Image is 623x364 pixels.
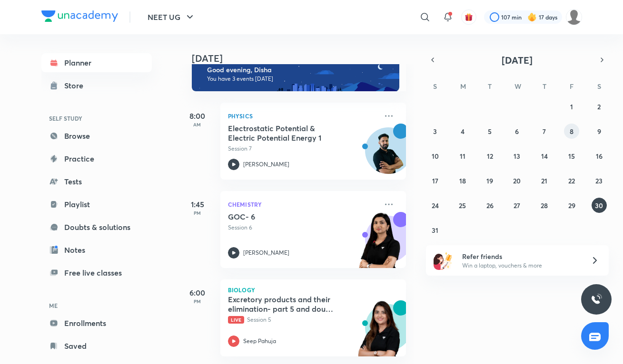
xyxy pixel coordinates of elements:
[41,10,118,24] a: Company Logo
[515,127,519,136] abbr: August 6, 2025
[228,316,377,324] p: Session 5
[595,176,603,185] abbr: August 23, 2025
[178,287,217,298] h5: 6:00
[228,110,377,122] p: Physics
[486,176,493,185] abbr: August 19, 2025
[592,124,607,139] button: August 9, 2025
[432,152,439,161] abbr: August 10, 2025
[564,148,579,163] button: August 15, 2025
[41,240,152,259] a: Notes
[178,110,217,122] h5: 8:00
[427,222,443,238] button: August 31, 2025
[570,127,574,136] abbr: August 8, 2025
[509,173,524,188] button: August 20, 2025
[462,261,579,270] p: Win a laptop, vouchers & more
[178,210,217,216] p: PM
[570,102,573,111] abbr: August 1, 2025
[41,172,152,191] a: Tests
[461,10,476,25] button: avatar
[597,102,601,111] abbr: August 2, 2025
[432,201,439,210] abbr: August 24, 2025
[592,148,607,163] button: August 16, 2025
[568,176,575,185] abbr: August 22, 2025
[502,54,533,67] span: [DATE]
[228,316,244,324] span: Live
[243,249,289,257] p: [PERSON_NAME]
[207,75,391,83] p: You have 3 events [DATE]
[41,297,152,314] h6: ME
[596,152,603,161] abbr: August 16, 2025
[592,198,607,213] button: August 30, 2025
[543,127,546,136] abbr: August 7, 2025
[461,127,465,136] abbr: August 4, 2025
[509,198,524,213] button: August 27, 2025
[433,127,437,136] abbr: August 3, 2025
[41,126,152,145] a: Browse
[482,173,497,188] button: August 19, 2025
[487,152,493,161] abbr: August 12, 2025
[482,124,497,139] button: August 5, 2025
[366,133,411,178] img: Avatar
[514,152,520,161] abbr: August 13, 2025
[64,80,89,91] div: Store
[228,223,377,232] p: Session 6
[427,173,443,188] button: August 17, 2025
[459,176,466,185] abbr: August 18, 2025
[439,53,595,67] button: [DATE]
[527,12,537,22] img: streak
[509,124,524,139] button: August 6, 2025
[41,336,152,355] a: Saved
[427,198,443,213] button: August 24, 2025
[41,195,152,214] a: Playlist
[537,148,552,163] button: August 14, 2025
[514,82,521,91] abbr: Wednesday
[433,82,437,91] abbr: Sunday
[41,10,118,22] img: Company Logo
[513,176,521,185] abbr: August 20, 2025
[354,212,406,278] img: unacademy
[459,201,466,210] abbr: August 25, 2025
[488,127,492,136] abbr: August 5, 2025
[514,201,520,210] abbr: August 27, 2025
[192,57,399,91] img: evening
[592,99,607,114] button: August 2, 2025
[41,110,152,126] h6: SELF STUDY
[541,201,548,210] abbr: August 28, 2025
[41,263,152,282] a: Free live classes
[570,82,574,91] abbr: Friday
[597,82,601,91] abbr: Saturday
[455,148,470,163] button: August 11, 2025
[564,99,579,114] button: August 1, 2025
[482,198,497,213] button: August 26, 2025
[564,198,579,213] button: August 29, 2025
[432,226,438,235] abbr: August 31, 2025
[455,124,470,139] button: August 4, 2025
[41,76,152,95] a: Store
[543,82,546,91] abbr: Thursday
[427,124,443,139] button: August 3, 2025
[178,199,217,210] h5: 1:45
[462,251,579,261] h6: Refer friends
[537,124,552,139] button: August 7, 2025
[541,152,548,161] abbr: August 14, 2025
[537,198,552,213] button: August 28, 2025
[228,295,346,314] h5: Excretory products and their elimination- part 5 and doubt clearing session
[564,124,579,139] button: August 8, 2025
[591,294,602,305] img: ttu
[192,53,415,64] h4: [DATE]
[460,152,465,161] abbr: August 11, 2025
[568,201,575,210] abbr: August 29, 2025
[142,8,201,27] button: NEET UG
[595,201,603,210] abbr: August 30, 2025
[178,298,217,304] p: PM
[228,212,346,221] h5: GOC- 6
[460,82,466,91] abbr: Monday
[509,148,524,163] button: August 13, 2025
[41,149,152,168] a: Practice
[41,218,152,237] a: Doubts & solutions
[465,13,473,21] img: avatar
[228,124,346,143] h5: Electrostatic Potential & Electric Potential Energy 1
[488,82,492,91] abbr: Tuesday
[537,173,552,188] button: August 21, 2025
[228,287,398,293] p: Biology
